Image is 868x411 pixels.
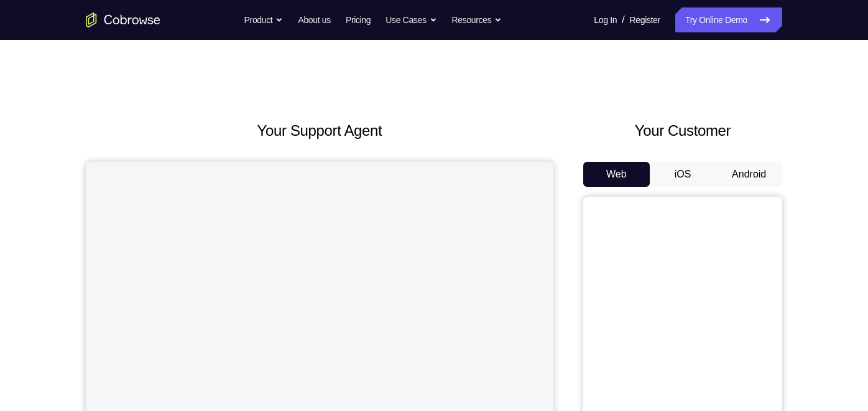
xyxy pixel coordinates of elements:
a: Go to the home page [86,12,160,27]
h2: Your Customer [583,120,782,142]
button: Use Cases [386,7,436,32]
a: Try Online Demo [675,7,782,32]
h2: Your Support Agent [86,120,553,142]
button: Web [583,162,650,187]
a: Log In [594,7,617,32]
a: Pricing [346,7,371,32]
button: Android [716,162,782,187]
a: About us [298,7,330,32]
button: iOS [650,162,716,187]
button: Product [244,7,284,32]
span: / [622,12,624,27]
button: Resources [452,7,502,32]
a: Register [630,7,660,32]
